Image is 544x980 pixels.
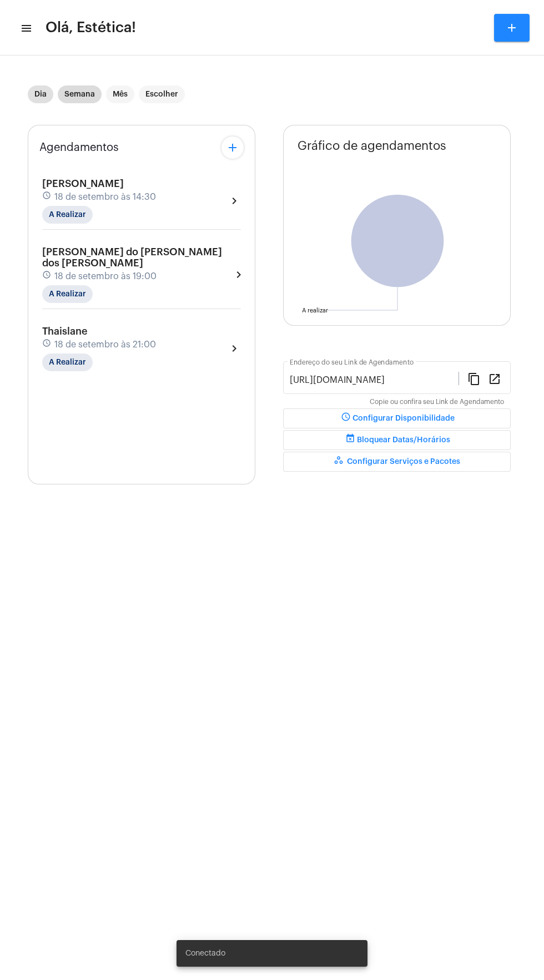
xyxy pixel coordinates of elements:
[283,430,511,450] button: Bloquear Datas/Horários
[185,948,225,959] span: Conectado
[226,141,239,154] mat-icon: add
[228,342,241,355] mat-icon: chevron_right
[283,408,511,428] button: Configurar Disponibilidade
[232,268,241,281] mat-icon: chevron_right
[42,326,87,336] span: Thaislane
[42,247,222,268] span: [PERSON_NAME] do [PERSON_NAME] dos [PERSON_NAME]
[54,340,156,350] span: 18 de setembro às 21:00
[339,412,352,425] mat-icon: schedule
[339,415,455,422] span: Configurar Disponibilidade
[42,270,52,282] mat-icon: schedule
[54,192,156,202] span: 18 de setembro às 14:30
[39,142,119,154] span: Agendamentos
[344,433,357,447] mat-icon: event_busy
[334,455,347,468] mat-icon: workspaces_outlined
[42,339,52,351] mat-icon: schedule
[334,458,460,466] span: Configurar Serviços e Pacotes
[46,19,136,37] span: Olá, Estética!
[106,85,134,103] mat-chip: Mês
[139,85,185,103] mat-chip: Escolher
[42,285,93,303] mat-chip: A Realizar
[228,194,241,208] mat-icon: chevron_right
[20,22,31,35] mat-icon: sidenav icon
[467,372,481,385] mat-icon: content_copy
[42,179,124,189] span: [PERSON_NAME]
[58,85,102,103] mat-chip: Semana
[54,271,157,281] span: 18 de setembro às 19:00
[488,372,501,385] mat-icon: open_in_new
[302,307,328,314] text: A realizar
[344,436,450,444] span: Bloquear Datas/Horários
[283,452,511,472] button: Configurar Serviços e Pacotes
[370,398,504,406] mat-hint: Copie ou confira seu Link de Agendamento
[42,206,93,224] mat-chip: A Realizar
[42,353,93,371] mat-chip: A Realizar
[290,375,459,385] input: Link
[298,139,446,153] span: Gráfico de agendamentos
[505,21,518,34] mat-icon: add
[42,191,52,203] mat-icon: schedule
[28,85,53,103] mat-chip: Dia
